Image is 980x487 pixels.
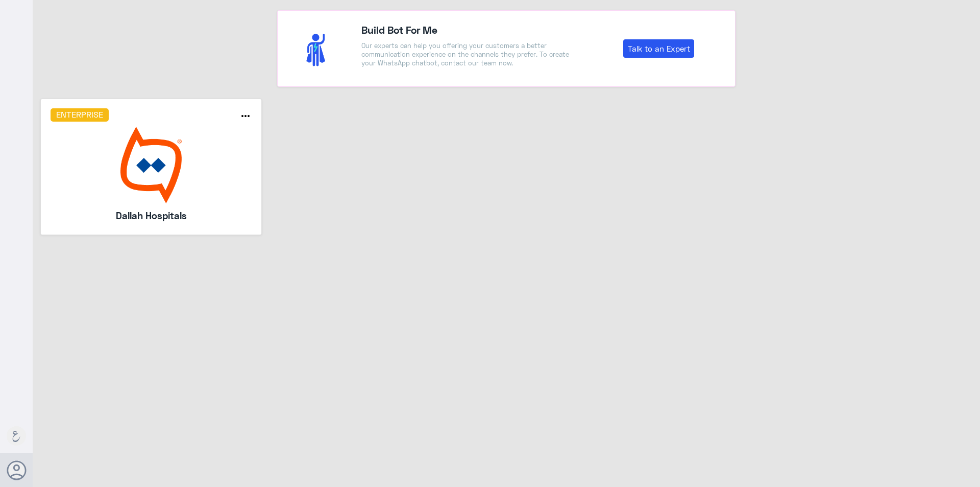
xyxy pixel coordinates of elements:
[623,39,694,58] a: Talk to an Expert
[51,108,109,122] h6: Enterprise
[78,208,225,223] h5: Dallah Hospitals
[361,41,575,67] p: Our experts can help you offering your customers a better communication experience on the channel...
[239,110,252,125] button: more_horiz
[239,110,252,122] i: more_horiz
[361,22,575,37] h4: Build Bot For Me
[7,460,26,480] button: Avatar
[51,127,252,203] img: bot image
